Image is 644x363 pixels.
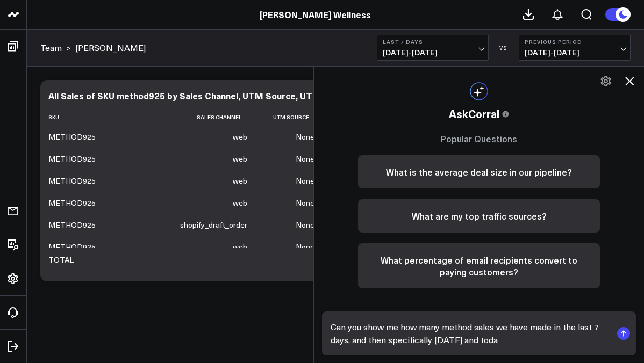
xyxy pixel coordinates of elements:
[48,154,96,164] div: METHOD925
[383,48,483,57] span: [DATE] - [DATE]
[48,255,74,265] div: TOTAL
[296,198,314,208] div: None
[296,220,314,230] div: None
[296,132,314,142] div: None
[358,133,600,144] h3: Popular Questions
[383,39,483,45] b: Last 7 Days
[180,220,247,230] div: shopify_draft_order
[75,42,146,54] a: [PERSON_NAME]
[48,132,96,142] div: METHOD925
[233,176,247,186] div: web
[296,154,314,164] div: None
[48,108,156,126] th: Sku
[233,132,247,142] div: web
[40,42,62,54] a: Team
[525,39,625,45] b: Previous Period
[260,9,371,20] a: [PERSON_NAME] Wellness
[296,242,314,252] div: None
[449,106,499,122] span: AskCorral
[233,198,247,208] div: web
[328,317,612,350] textarea: Can you show me how many method sales we have made in the last 7 days, and then specifically [DAT...
[519,35,631,61] button: Previous Period[DATE]-[DATE]
[156,108,257,126] th: Sales Channel
[40,42,71,54] div: >
[494,45,513,51] div: VS
[48,176,96,186] div: METHOD925
[257,108,324,126] th: Utm Source
[358,243,600,288] button: What percentage of email recipients convert to paying customers?
[48,242,96,252] div: METHOD925
[358,199,600,233] button: What are my top traffic sources?
[525,48,625,57] span: [DATE] - [DATE]
[358,155,600,188] button: What is the average deal size in our pipeline?
[233,154,247,164] div: web
[48,90,440,101] div: All Sales of SKU method925 by Sales Channel, UTM Source, UTM Medium, and Discount Code
[48,198,96,208] div: METHOD925
[48,220,96,230] div: METHOD925
[377,35,489,61] button: Last 7 Days[DATE]-[DATE]
[233,242,247,252] div: web
[296,176,314,186] div: None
